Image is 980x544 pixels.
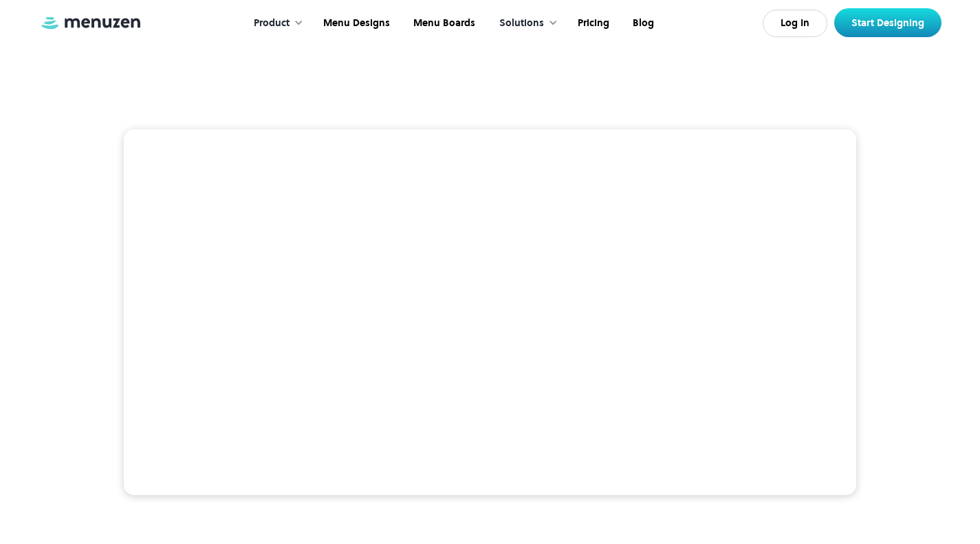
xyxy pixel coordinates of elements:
a: Pricing [565,2,620,45]
div: Product [240,2,310,45]
a: Log In [763,10,827,37]
div: Solutions [486,2,565,45]
a: Menu Boards [400,2,486,45]
div: Solutions [499,16,544,31]
a: Blog [620,2,664,45]
div: Product [254,16,290,31]
a: Menu Designs [310,2,400,45]
a: Start Designing [834,8,941,37]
